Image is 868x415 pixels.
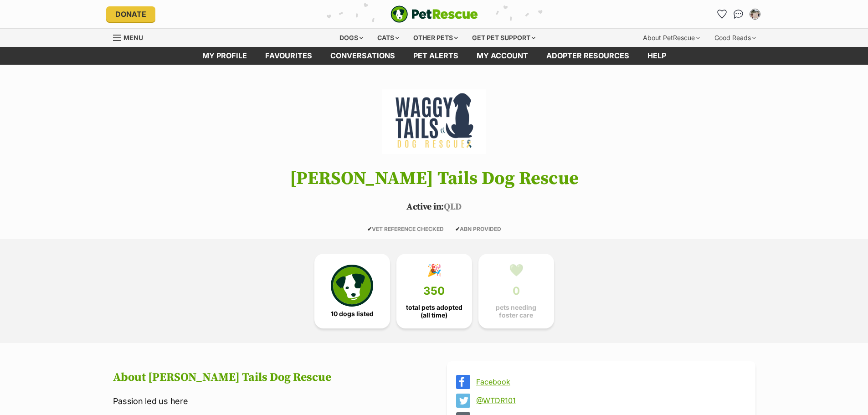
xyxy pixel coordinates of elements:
[708,29,762,47] div: Good Reads
[423,285,445,297] span: 350
[193,47,256,65] a: My profile
[396,254,472,328] a: 🎉 350 total pets adopted (all time)
[371,29,406,47] div: Cats
[367,225,372,232] icon: ✔
[113,371,421,384] h2: About [PERSON_NAME] Tails Dog Rescue
[407,29,464,47] div: Other pets
[715,7,729,21] a: Favourites
[404,47,467,65] a: Pet alerts
[113,395,421,407] p: Passion led us here
[537,47,638,65] a: Adopter resources
[478,254,554,328] a: 💚 0 pets needing foster care
[321,47,404,65] a: conversations
[455,225,501,232] span: ABN PROVIDED
[638,47,675,65] a: Help
[256,47,321,65] a: Favourites
[382,83,486,160] img: Waggy Tails Dog Rescue
[123,34,143,41] span: Menu
[331,265,373,307] img: petrescue-icon-eee76f85a60ef55c4a1927667547b313a7c0e82042636edf73dce9c88f694885.svg
[406,201,444,213] span: Active in:
[455,225,460,232] icon: ✔
[750,10,760,19] img: Danni Apps profile pic
[99,200,769,214] p: QLD
[314,254,390,328] a: 10 dogs listed
[748,7,762,21] button: My account
[476,396,743,405] a: @WTDR101
[390,5,478,23] img: logo-e224e6f780fb5917bec1dbf3a21bbac754714ae5b6737aabdf751b685950b380.svg
[367,225,444,232] span: VET REFERENCE CHECKED
[466,29,542,47] div: Get pet support
[715,7,762,21] ul: Account quick links
[731,7,746,21] a: Conversations
[333,29,370,47] div: Dogs
[106,6,155,22] a: Donate
[427,263,442,277] div: 🎉
[390,5,478,23] a: PetRescue
[113,29,149,45] a: Menu
[467,47,537,65] a: My account
[476,378,743,386] a: Facebook
[509,263,524,277] div: 💚
[513,285,520,297] span: 0
[331,310,374,318] span: 10 dogs listed
[404,304,464,318] span: total pets adopted (all time)
[486,304,546,318] span: pets needing foster care
[637,29,706,47] div: About PetRescue
[99,169,769,189] h1: [PERSON_NAME] Tails Dog Rescue
[734,10,743,19] img: chat-41dd97257d64d25036548639549fe6c8038ab92f7586957e7f3b1b290dea8141.svg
